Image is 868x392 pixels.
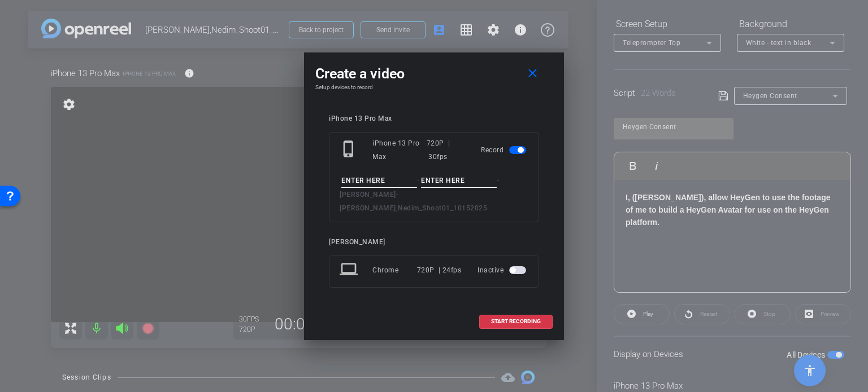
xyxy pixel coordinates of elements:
div: Record [481,136,528,164]
span: - [417,177,420,184]
h4: Setup devices to record [315,84,553,91]
span: [PERSON_NAME],Nedim_Shoot01_10152025 [340,204,487,212]
span: - [497,177,500,184]
div: Create a video [315,64,553,84]
div: iPhone 13 Pro Max [329,114,539,123]
span: - [396,191,399,199]
div: Inactive [478,260,528,280]
div: 720P | 30fps [427,136,465,164]
input: ENTER HERE [341,174,417,188]
div: Chrome [372,260,417,280]
mat-icon: phone_iphone [340,140,360,160]
span: START RECORDING [491,319,541,324]
div: 720P | 24fps [417,260,462,280]
button: START RECORDING [479,315,553,329]
mat-icon: laptop [340,260,360,280]
div: iPhone 13 Pro Max [372,136,427,164]
mat-icon: close [526,67,540,81]
span: [PERSON_NAME] [340,191,396,199]
input: ENTER HERE [421,174,497,188]
div: [PERSON_NAME] [329,238,539,246]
